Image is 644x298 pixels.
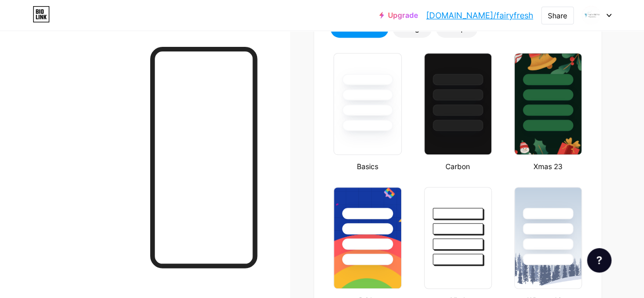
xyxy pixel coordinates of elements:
div: Xmas 23 [511,161,585,172]
div: Basics [330,161,404,172]
div: Share [548,10,567,21]
div: Carbon [421,161,495,172]
a: [DOMAIN_NAME]/fairyfresh [426,9,533,21]
img: fairyfresh [581,6,601,25]
a: Upgrade [379,11,418,19]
